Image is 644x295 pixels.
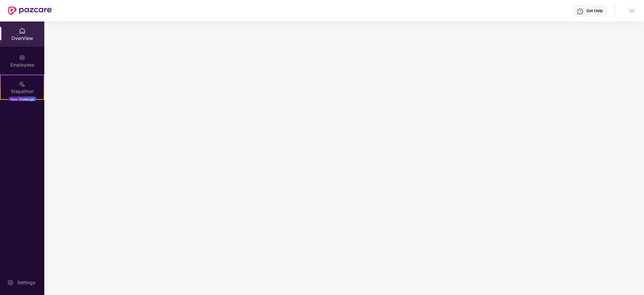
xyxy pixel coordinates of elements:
[15,279,37,286] div: Settings
[19,28,26,34] img: svg+xml;base64,PHN2ZyBpZD0iSG9tZSIgeG1sbnM9Imh0dHA6Ly93d3cudzMub3JnLzIwMDAvc3ZnIiB3aWR0aD0iMjAiIG...
[629,8,635,13] img: svg+xml;base64,PHN2ZyBpZD0iRHJvcGRvd24tMzJ4MzIiIHhtbG5zPSJodHRwOi8vd3d3LnczLm9yZy8yMDAwL3N2ZyIgd2...
[19,81,26,87] img: svg+xml;base64,PHN2ZyB4bWxucz0iaHR0cDovL3d3dy53My5vcmcvMjAwMC9zdmciIHdpZHRoPSIyMSIgaGVpZ2h0PSIyMC...
[8,6,52,15] img: New Pazcare Logo
[577,8,584,15] img: svg+xml;base64,PHN2ZyBpZD0iSGVscC0zMngzMiIgeG1sbnM9Imh0dHA6Ly93d3cudzMub3JnLzIwMDAvc3ZnIiB3aWR0aD...
[1,88,44,95] div: Stepathon
[586,8,603,13] div: Get Help
[7,279,14,286] img: svg+xml;base64,PHN2ZyBpZD0iU2V0dGluZy0yMHgyMCIgeG1sbnM9Imh0dHA6Ly93d3cudzMub3JnLzIwMDAvc3ZnIiB3aW...
[19,54,26,61] img: svg+xml;base64,PHN2ZyBpZD0iRW1wbG95ZWVzIiB4bWxucz0iaHR0cDovL3d3dy53My5vcmcvMjAwMC9zdmciIHdpZHRoPS...
[8,96,36,102] div: New Challenge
